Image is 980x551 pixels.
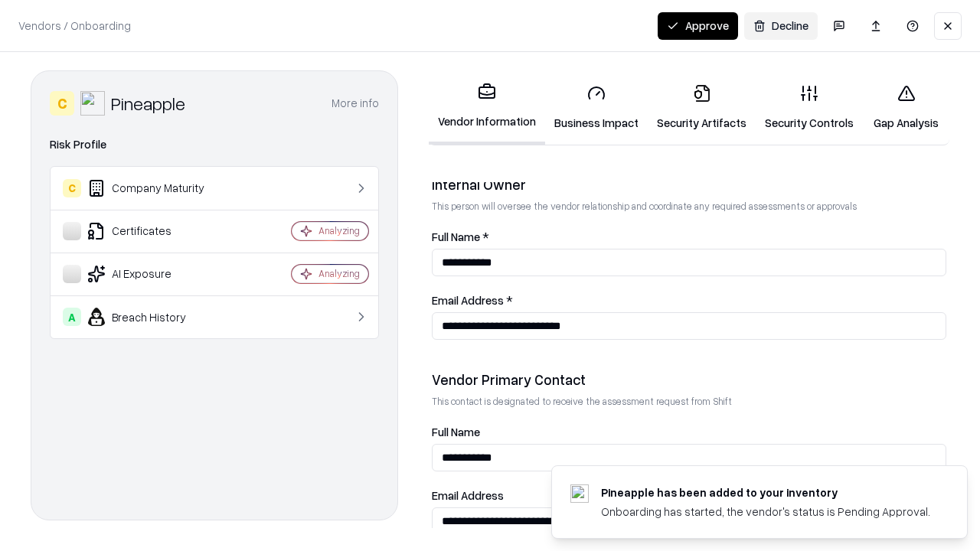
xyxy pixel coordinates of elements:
[50,135,379,154] div: Risk Profile
[658,12,738,40] button: Approve
[63,222,246,240] div: Certificates
[63,308,81,326] div: A
[80,91,105,116] img: Pineapple
[432,426,946,438] label: Full Name
[50,91,74,116] div: C
[432,175,946,194] div: Internal Owner
[111,91,185,116] div: Pineapple
[18,18,131,34] p: Vendors / Onboarding
[63,179,246,197] div: Company Maturity
[318,224,360,237] div: Analyzing
[545,72,648,143] a: Business Impact
[601,504,930,520] div: Onboarding has started, the vendor's status is Pending Approval.
[332,90,379,117] button: More info
[601,484,930,500] div: Pineapple has been added to your inventory
[63,308,246,326] div: Breach History
[648,72,756,143] a: Security Artifacts
[429,70,545,145] a: Vendor Information
[756,72,863,143] a: Security Controls
[432,200,946,213] p: This person will oversee the vendor relationship and coordinate any required assessments or appro...
[432,395,946,408] p: This contact is designated to receive the assessment request from Shift
[570,484,589,503] img: pineappleenergy.com
[432,295,946,306] label: Email Address *
[863,72,949,143] a: Gap Analysis
[744,12,818,40] button: Decline
[432,370,946,389] div: Vendor Primary Contact
[63,265,246,283] div: AI Exposure
[432,231,946,243] label: Full Name *
[63,179,81,197] div: C
[318,267,360,280] div: Analyzing
[432,490,946,501] label: Email Address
